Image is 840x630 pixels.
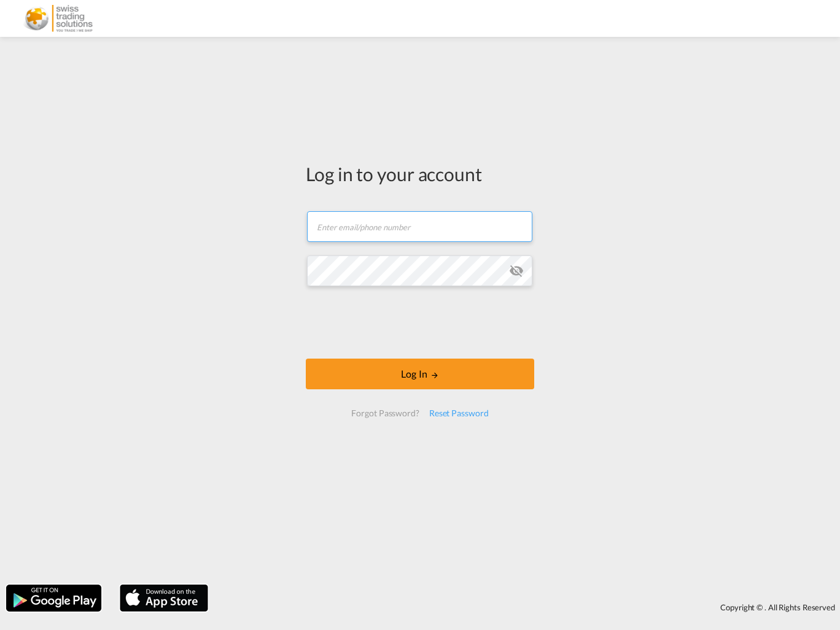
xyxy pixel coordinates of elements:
div: Log in to your account [306,161,534,187]
md-icon: icon-eye-off [509,263,524,278]
div: Reset Password [424,402,494,424]
img: apple.png [119,583,209,613]
div: Forgot Password? [346,402,424,424]
iframe: reCAPTCHA [327,298,513,346]
img: f9751c60786011ecbe49d7ff99833a38.png [18,5,101,33]
button: LOGIN [306,359,534,389]
div: Copyright © . All Rights Reserved [214,597,840,618]
input: Enter email/phone number [307,211,532,242]
img: google.png [5,583,103,613]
